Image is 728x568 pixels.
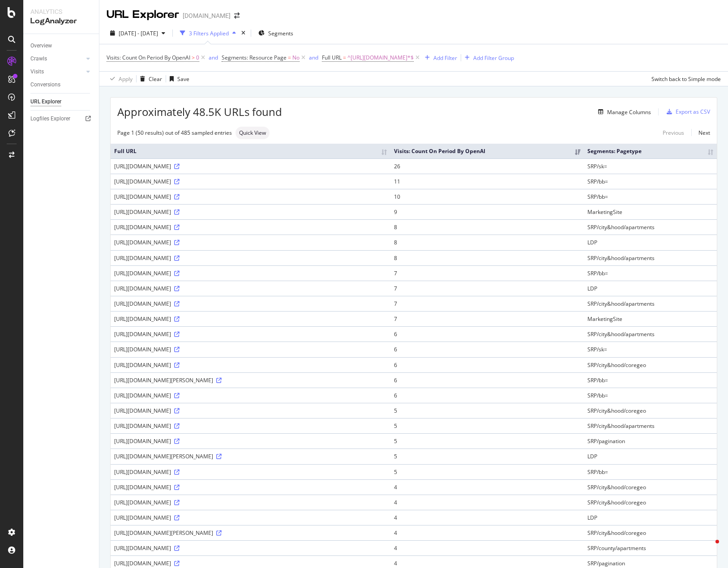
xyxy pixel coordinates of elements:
[268,30,293,37] span: Segments
[114,559,387,567] div: [URL][DOMAIN_NAME]
[390,174,584,189] td: 11
[343,54,346,61] span: =
[114,330,387,338] div: [URL][DOMAIN_NAME]
[114,407,387,414] div: [URL][DOMAIN_NAME]
[107,26,169,40] button: [DATE] - [DATE]
[347,51,414,64] span: ^[URL][DOMAIN_NAME]*$
[584,433,717,448] td: SRP/pagination
[390,372,584,388] td: 6
[30,67,84,77] a: Visits
[691,126,710,139] a: Next
[30,54,84,64] a: Crawls
[114,285,387,292] div: [URL][DOMAIN_NAME]
[114,483,387,491] div: [URL][DOMAIN_NAME]
[30,80,60,90] div: Conversions
[607,108,651,116] div: Manage Columns
[114,514,387,521] div: [URL][DOMAIN_NAME]
[584,250,717,265] td: SRP/city&hood/apartments
[114,208,387,216] div: [URL][DOMAIN_NAME]
[30,7,92,16] div: Analytics
[239,130,266,136] span: Quick View
[107,54,190,61] span: Visits: Count On Period By OpenAI
[584,495,717,510] td: SRP/city&hood/coregeo
[584,265,717,281] td: SRP/bb=
[390,311,584,326] td: 7
[390,189,584,204] td: 10
[114,499,387,506] div: [URL][DOMAIN_NAME]
[30,114,93,124] a: Logfiles Explorer
[177,75,189,83] div: Save
[114,254,387,262] div: [URL][DOMAIN_NAME]
[119,30,158,37] span: [DATE] - [DATE]
[584,235,717,250] td: LDP
[390,158,584,174] td: 26
[114,376,387,384] div: [URL][DOMAIN_NAME][PERSON_NAME]
[114,162,387,170] div: [URL][DOMAIN_NAME]
[584,204,717,219] td: MarketingSite
[390,342,584,357] td: 6
[114,193,387,201] div: [URL][DOMAIN_NAME]
[183,11,231,20] div: [DOMAIN_NAME]
[30,54,47,64] div: Crawls
[30,97,61,107] div: URL Explorer
[584,479,717,495] td: SRP/city&hood/coregeo
[107,72,133,86] button: Apply
[584,158,717,174] td: SRP/sk=
[584,296,717,311] td: SRP/city&hood/apartments
[114,178,387,185] div: [URL][DOMAIN_NAME]
[114,544,387,552] div: [URL][DOMAIN_NAME]
[288,54,291,61] span: =
[584,403,717,418] td: SRP/city&hood/coregeo
[584,342,717,357] td: SRP/sk=
[30,67,44,77] div: Visits
[114,422,387,430] div: [URL][DOMAIN_NAME]
[584,464,717,479] td: SRP/bb=
[584,448,717,464] td: LDP
[322,54,342,61] span: Full URL
[390,388,584,403] td: 6
[114,392,387,399] div: [URL][DOMAIN_NAME]
[584,281,717,296] td: LDP
[137,72,162,86] button: Clear
[30,114,70,124] div: Logfiles Explorer
[421,52,457,63] button: Add Filter
[114,453,387,460] div: [URL][DOMAIN_NAME][PERSON_NAME]
[651,75,721,83] div: Switch back to Simple mode
[584,311,717,326] td: MarketingSite
[390,235,584,250] td: 8
[676,108,710,115] div: Export as CSV
[114,437,387,445] div: [URL][DOMAIN_NAME]
[114,223,387,231] div: [URL][DOMAIN_NAME]
[149,75,162,83] div: Clear
[209,53,218,62] button: and
[390,433,584,448] td: 5
[390,418,584,433] td: 5
[473,54,514,62] div: Add Filter Group
[309,53,318,62] button: and
[114,361,387,369] div: [URL][DOMAIN_NAME]
[584,189,717,204] td: SRP/bb=
[114,315,387,323] div: [URL][DOMAIN_NAME]
[390,448,584,464] td: 5
[648,72,721,86] button: Switch back to Simple mode
[119,75,133,83] div: Apply
[240,29,247,38] div: times
[166,72,189,86] button: Save
[584,144,717,158] th: Segments: Pagetype: activate to sort column ascending
[30,41,93,51] a: Overview
[236,127,270,139] div: neutral label
[390,296,584,311] td: 7
[209,54,218,61] div: and
[390,219,584,235] td: 8
[176,26,240,40] button: 3 Filters Applied
[390,250,584,265] td: 8
[461,52,514,63] button: Add Filter Group
[584,219,717,235] td: SRP/city&hood/apartments
[390,326,584,342] td: 6
[390,144,584,158] th: Visits: Count On Period By OpenAI: activate to sort column ascending
[584,540,717,555] td: SRP/county/apartments
[390,525,584,540] td: 4
[111,144,390,158] th: Full URL: activate to sort column ascending
[584,357,717,372] td: SRP/city&hood/coregeo
[114,239,387,246] div: [URL][DOMAIN_NAME]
